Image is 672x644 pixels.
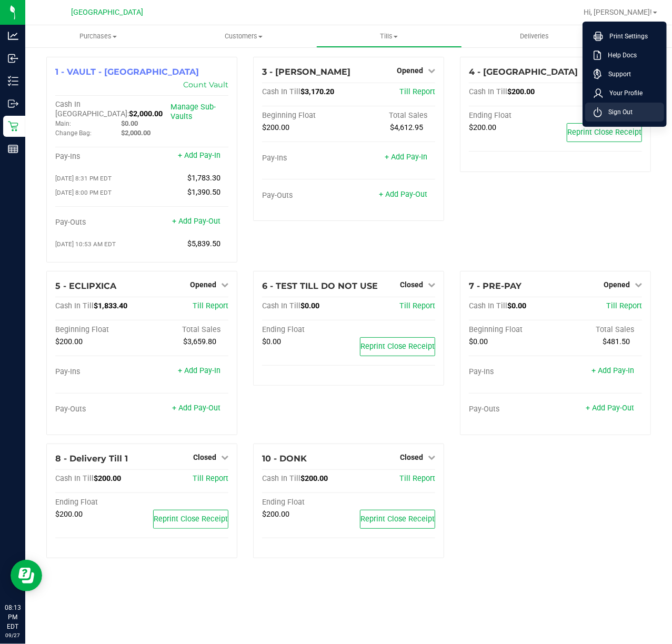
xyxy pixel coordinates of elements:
span: 5 - ECLIPXICA [55,281,116,291]
span: $200.00 [300,474,328,483]
span: 8 - Delivery Till 1 [55,454,128,464]
span: $2,000.00 [129,109,163,118]
span: $1,390.50 [187,188,220,197]
div: Beginning Float [262,111,349,120]
a: Purchases [25,25,171,47]
span: Till Report [193,474,228,483]
div: Beginning Float [55,325,142,335]
div: Pay-Ins [55,152,142,162]
span: Customers [172,32,316,41]
a: + Add Pay-Out [172,404,220,412]
span: Cash In Till [469,87,507,96]
span: Opened [190,280,216,289]
span: $0.00 [121,119,138,127]
a: Count Vault [183,80,228,89]
span: Reprint Close Receipt [154,515,228,524]
div: Pay-Outs [262,191,349,200]
inline-svg: Reports [8,144,18,154]
span: Opened [604,280,630,289]
span: Closed [400,453,423,461]
div: Pay-Outs [55,218,142,227]
div: Ending Float [262,498,349,507]
div: Pay-Ins [262,154,349,163]
div: Total Sales [142,325,229,335]
a: Till Report [193,301,228,310]
a: + Add Pay-Out [586,404,634,412]
span: Cash In [GEOGRAPHIC_DATA]: [55,100,129,118]
a: + Add Pay-Out [379,190,427,199]
span: Help Docs [601,50,637,61]
a: Till Report [399,87,435,96]
span: $200.00 [469,123,496,132]
span: [GEOGRAPHIC_DATA] [72,8,144,17]
a: Manage Sub-Vaults [170,103,216,121]
div: Pay-Ins [469,367,556,377]
span: 4 - [GEOGRAPHIC_DATA] [469,67,578,77]
inline-svg: Inbound [8,53,18,64]
span: [DATE] 8:00 PM EDT [55,189,112,196]
span: $3,659.80 [183,337,216,346]
span: Sign Out [602,107,633,117]
a: Customers [171,25,317,47]
span: [DATE] 10:53 AM EDT [55,240,116,248]
div: Total Sales [349,111,436,120]
a: Deliveries [462,25,608,47]
span: Tills [317,32,462,41]
span: $200.00 [507,87,535,96]
span: Cash In Till [262,301,300,310]
span: Main: [55,120,71,127]
div: Beginning Float [469,325,556,335]
a: Till Report [606,301,642,310]
span: $5,839.50 [187,239,220,248]
inline-svg: Analytics [8,31,18,41]
p: 08:13 PM EDT [5,603,21,631]
span: $200.00 [262,123,289,132]
span: 3 - [PERSON_NAME] [262,67,350,77]
span: $200.00 [262,510,289,519]
span: 1 - VAULT - [GEOGRAPHIC_DATA] [55,67,199,77]
div: Ending Float [55,498,142,507]
span: $3,170.20 [300,87,334,96]
span: Hi, [PERSON_NAME]! [584,8,652,16]
div: Ending Float [469,111,556,120]
a: Till Report [399,474,435,483]
a: Support [594,69,660,79]
span: Reprint Close Receipt [567,128,641,137]
span: Deliveries [506,32,563,41]
span: $0.00 [300,301,319,310]
span: 6 - TEST TILL DO NOT USE [262,281,378,291]
span: $0.00 [507,301,526,310]
p: 09/27 [5,631,21,639]
button: Reprint Close Receipt [153,510,228,529]
span: $200.00 [94,474,121,483]
inline-svg: Outbound [8,98,18,109]
span: $1,833.40 [94,301,127,310]
a: + Add Pay-In [178,151,220,160]
span: Support [602,69,631,79]
span: Opened [397,66,423,75]
button: Reprint Close Receipt [360,337,435,356]
inline-svg: Inventory [8,76,18,86]
span: Print Settings [603,31,648,42]
a: + Add Pay-In [591,366,634,375]
span: Reprint Close Receipt [360,515,435,524]
a: + Add Pay-In [385,153,427,162]
span: Closed [193,453,216,461]
div: Total Sales [556,325,643,335]
div: Pay-Outs [469,405,556,414]
inline-svg: Retail [8,121,18,132]
a: Help Docs [594,50,660,61]
a: + Add Pay-Out [172,217,220,226]
span: Change Bag: [55,129,92,137]
span: $1,783.30 [187,174,220,183]
span: $481.50 [603,337,630,346]
a: Till Report [399,301,435,310]
span: $200.00 [55,510,83,519]
span: Cash In Till [469,301,507,310]
span: Cash In Till [262,87,300,96]
span: $4,612.95 [390,123,423,132]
